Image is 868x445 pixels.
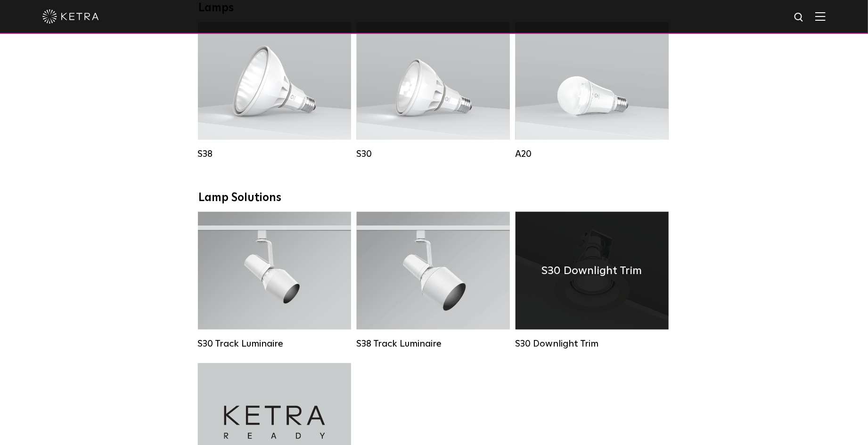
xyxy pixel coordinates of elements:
[516,338,669,349] div: S30 Downlight Trim
[357,338,510,349] div: S38 Track Luminaire
[794,12,805,24] img: search icon
[198,22,351,160] a: S38 Lumen Output:1100Colors:White / BlackBase Type:E26 Edison Base / GU24Beam Angles:10° / 25° / ...
[198,191,670,205] div: Lamp Solutions
[516,212,669,349] a: S30 Downlight Trim S30 Downlight Trim
[198,338,351,349] div: S30 Track Luminaire
[516,22,669,160] a: A20 Lumen Output:600 / 800Colors:White / BlackBase Type:E26 Edison Base / GU24Beam Angles:Omni-Di...
[198,212,351,349] a: S30 Track Luminaire Lumen Output:1100Colors:White / BlackBeam Angles:15° / 25° / 40° / 60° / 90°W...
[516,148,669,160] div: A20
[542,262,642,280] h4: S30 Downlight Trim
[198,148,351,160] div: S38
[357,22,510,160] a: S30 Lumen Output:1100Colors:White / BlackBase Type:E26 Edison Base / GU24Beam Angles:15° / 25° / ...
[357,212,510,349] a: S38 Track Luminaire Lumen Output:1100Colors:White / BlackBeam Angles:10° / 25° / 40° / 60°Wattage...
[815,12,826,21] img: Hamburger%20Nav.svg
[42,9,99,24] img: ketra-logo-2019-white
[357,148,510,160] div: S30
